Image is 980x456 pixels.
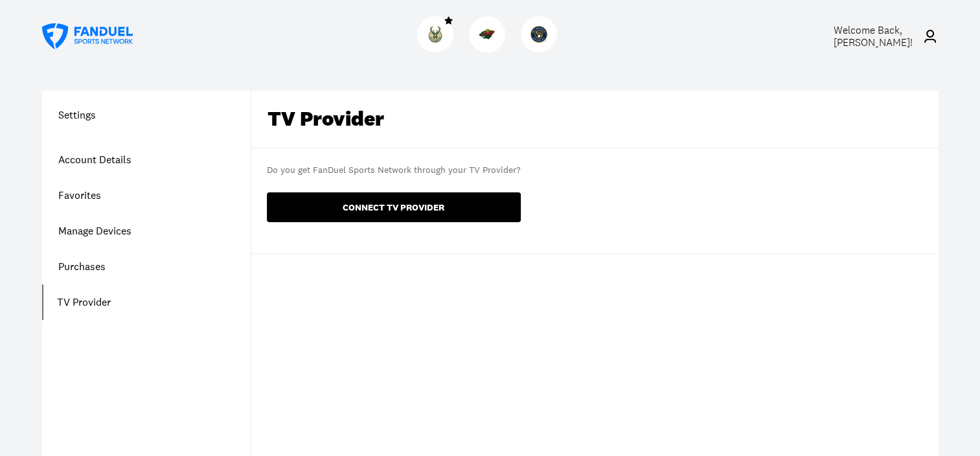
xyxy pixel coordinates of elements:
img: Brewers [530,26,547,43]
a: Manage Devices [42,213,251,249]
a: Welcome Back,[PERSON_NAME]! [804,24,939,49]
img: Bucks [427,26,444,43]
div: Do you get FanDuel Sports Network through your TV Provider? [267,164,521,177]
a: TV Provider [42,284,251,320]
a: Purchases [42,249,251,284]
a: Account Details [42,142,251,177]
div: TV Provider [251,91,939,148]
a: Favorites [42,177,251,213]
h1: Settings [42,107,251,122]
img: Wild [479,26,496,43]
a: WildWild [469,42,510,55]
button: CONNECT TV PROVIDER [267,192,521,222]
span: Welcome Back, [PERSON_NAME] ! [833,23,912,49]
a: BucksBucks [417,42,459,55]
a: FanDuel Sports Network [42,23,133,49]
a: BrewersBrewers [521,42,562,55]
